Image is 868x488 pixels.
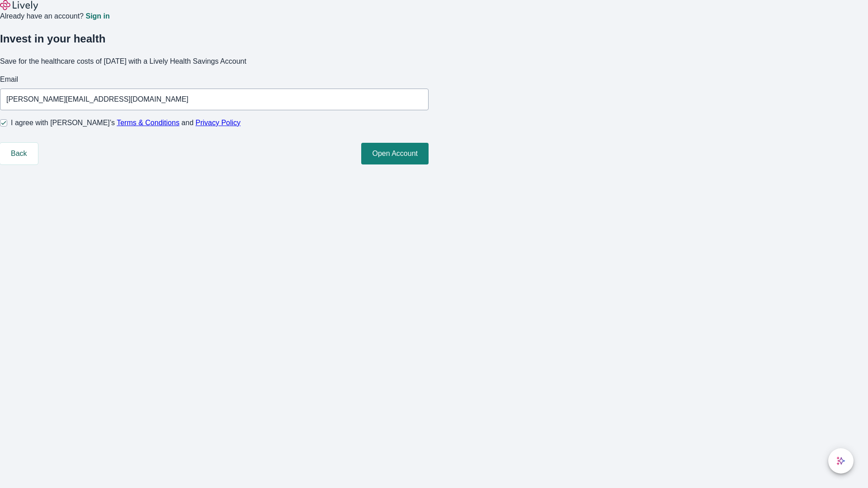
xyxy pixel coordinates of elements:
button: chat [828,448,854,474]
button: Open Account [361,143,429,164]
svg: Lively AI Assistant [836,456,845,465]
a: Sign in [85,13,109,20]
a: Privacy Policy [196,119,241,127]
a: Terms & Conditions [117,119,179,127]
span: I agree with [PERSON_NAME]’s and [11,117,241,128]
